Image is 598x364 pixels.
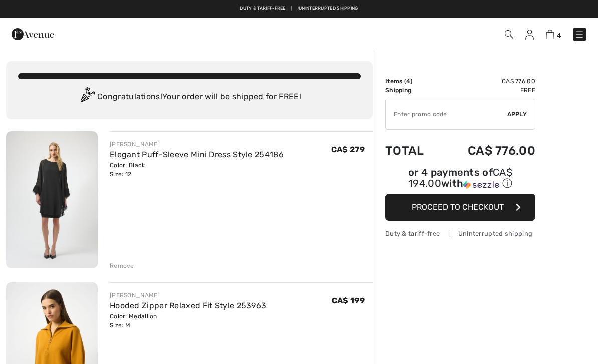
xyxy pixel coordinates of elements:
div: Remove [110,261,134,270]
div: [PERSON_NAME] [110,140,284,149]
td: CA$ 776.00 [440,77,535,86]
div: Congratulations! Your order will be shipped for FREE! [18,87,361,107]
img: Congratulation2.svg [77,87,97,107]
img: Sezzle [463,180,499,189]
td: Items ( ) [385,77,440,86]
td: Free [440,86,535,95]
span: 4 [557,32,561,39]
span: 4 [406,78,410,85]
img: 1ère Avenue [12,24,54,44]
a: 4 [546,28,561,40]
img: Search [505,30,513,39]
div: Color: Black Size: 12 [110,161,284,179]
div: or 4 payments of with [385,168,535,190]
a: Elegant Puff-Sleeve Mini Dress Style 254186 [110,150,284,159]
img: Elegant Puff-Sleeve Mini Dress Style 254186 [6,131,98,268]
div: or 4 payments ofCA$ 194.00withSezzle Click to learn more about Sezzle [385,168,535,194]
span: CA$ 199 [332,296,365,305]
td: Shipping [385,86,440,95]
span: CA$ 279 [331,145,365,154]
img: My Info [525,30,534,40]
td: CA$ 776.00 [440,134,535,168]
span: CA$ 194.00 [408,166,512,189]
a: 1ère Avenue [12,29,54,38]
button: Proceed to Checkout [385,194,535,221]
span: Proceed to Checkout [412,202,504,212]
span: Apply [507,110,527,119]
input: Promo code [386,99,507,129]
div: Color: Medallion Size: M [110,312,266,330]
img: Shopping Bag [546,30,554,39]
td: Total [385,134,440,168]
div: [PERSON_NAME] [110,291,266,300]
img: Menu [574,30,584,40]
a: Hooded Zipper Relaxed Fit Style 253963 [110,301,266,310]
div: Duty & tariff-free | Uninterrupted shipping [385,229,535,238]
